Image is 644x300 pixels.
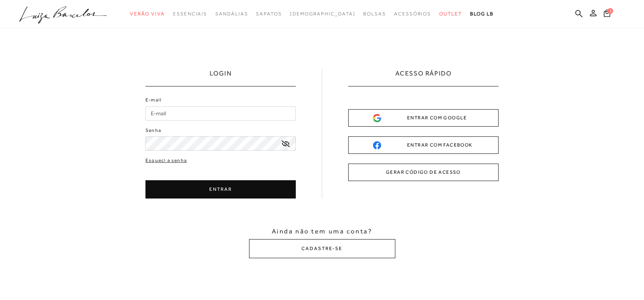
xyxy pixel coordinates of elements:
[607,8,613,14] span: 1
[470,11,494,17] span: BLOG LB
[394,11,431,17] span: Acessórios
[348,109,499,127] button: ENTRAR COM GOOGLE
[256,6,282,22] a: categoryNavScreenReaderText
[348,164,499,181] button: GERAR CÓDIGO DE ACESSO
[145,106,296,121] input: E-mail
[210,69,232,86] h1: LOGIN
[373,114,474,122] div: ENTRAR COM GOOGLE
[215,6,248,22] a: categoryNavScreenReaderText
[439,6,462,22] a: categoryNavScreenReaderText
[173,6,207,22] a: categoryNavScreenReaderText
[470,6,494,22] a: BLOG LB
[439,11,462,17] span: Outlet
[130,6,165,22] a: categoryNavScreenReaderText
[394,6,431,22] a: categoryNavScreenReaderText
[272,227,372,236] span: Ainda não tem uma conta?
[395,69,452,86] h2: ACESSO RÁPIDO
[256,11,282,17] span: Sapatos
[145,96,162,104] label: E-mail
[290,11,356,17] span: [DEMOGRAPHIC_DATA]
[249,239,395,258] button: CADASTRE-SE
[145,127,161,134] label: Senha
[363,6,386,22] a: categoryNavScreenReaderText
[130,11,165,17] span: Verão Viva
[290,6,356,22] a: noSubCategoriesText
[173,11,207,17] span: Essenciais
[282,140,290,147] a: exibir senha
[145,180,296,199] button: ENTRAR
[363,11,386,17] span: Bolsas
[348,136,499,154] button: ENTRAR COM FACEBOOK
[145,157,187,164] a: Esqueci a senha
[215,11,248,17] span: Sandálias
[601,9,613,20] button: 1
[373,141,474,149] div: ENTRAR COM FACEBOOK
